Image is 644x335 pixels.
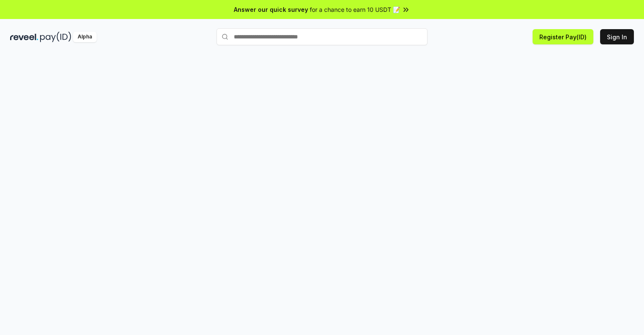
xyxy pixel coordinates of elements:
[40,32,71,42] img: pay_id
[533,29,593,44] button: Register Pay(ID)
[310,5,400,14] span: for a chance to earn 10 USDT 📝
[234,5,308,14] span: Answer our quick survey
[10,32,38,42] img: reveel_dark
[73,32,97,42] div: Alpha
[600,29,634,44] button: Sign In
